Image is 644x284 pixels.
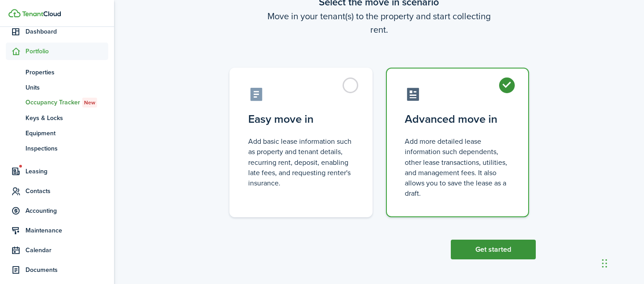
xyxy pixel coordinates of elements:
[25,245,108,255] span: Calendar
[451,240,536,259] button: Get started
[602,250,607,277] div: Drag
[248,136,354,188] control-radio-card-description: Add basic lease information such as property and tenant details, recurring rent, deposit, enablin...
[25,265,108,275] span: Documents
[22,11,61,17] img: TenantCloud
[6,80,108,95] a: Units
[25,226,108,235] span: Maintenance
[25,27,108,36] span: Dashboard
[599,241,644,284] iframe: Chat Widget
[25,129,108,138] span: Equipment
[25,83,108,92] span: Units
[248,111,354,127] control-radio-card-title: Easy move in
[25,47,108,56] span: Portfolio
[25,68,108,77] span: Properties
[25,186,108,196] span: Contacts
[25,113,108,123] span: Keys & Locks
[6,141,108,156] a: Inspections
[84,99,95,107] span: New
[8,9,21,17] img: TenantCloud
[25,206,108,215] span: Accounting
[6,95,108,110] a: Occupancy TrackerNew
[223,9,536,36] wizard-step-header-description: Move in your tenant(s) to the property and start collecting rent.
[25,167,108,176] span: Leasing
[25,98,108,108] span: Occupancy Tracker
[405,111,510,127] control-radio-card-title: Advanced move in
[25,144,108,153] span: Inspections
[6,65,108,80] a: Properties
[6,125,108,141] a: Equipment
[405,136,510,198] control-radio-card-description: Add more detailed lease information such dependents, other lease transactions, utilities, and man...
[6,110,108,125] a: Keys & Locks
[6,23,108,40] a: Dashboard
